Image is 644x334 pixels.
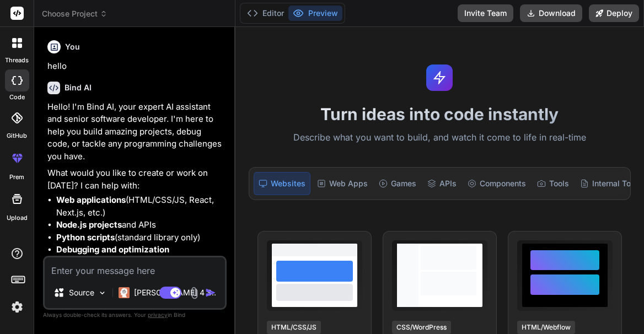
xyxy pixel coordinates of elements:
p: Always double-check its answers. Your in Bind [43,310,227,320]
li: (standard library only) [56,231,224,244]
span: Choose Project [42,8,108,19]
strong: Python scripts [56,232,115,243]
div: Games [374,172,421,195]
img: Claude 4 Sonnet [119,287,130,298]
div: HTML/Webflow [517,321,575,334]
span: privacy [148,311,168,318]
img: settings [8,298,26,316]
label: threads [5,56,29,65]
button: Editor [243,6,288,21]
p: [PERSON_NAME] 4 S.. [134,287,216,298]
strong: Web applications [56,195,126,205]
label: Upload [7,213,28,223]
img: icon [205,287,216,298]
div: Tools [533,172,573,195]
h1: Turn ideas into code instantly [242,104,637,124]
p: hello [47,60,224,73]
strong: Node.js projects [56,219,122,230]
div: Components [463,172,530,195]
li: (HTML/CSS/JS, React, Next.js, etc.) [56,194,224,219]
div: HTML/CSS/JS [267,321,321,334]
p: Hello! I'm Bind AI, your expert AI assistant and senior software developer. I'm here to help you ... [47,101,224,163]
div: CSS/WordPress [392,321,451,334]
li: and APIs [56,219,224,231]
label: prem [9,173,24,182]
img: Pick Models [98,288,107,298]
h6: Bind AI [65,82,92,93]
label: GitHub [7,131,27,141]
button: Download [520,4,582,22]
p: Source [69,287,94,298]
button: Deploy [589,4,639,22]
button: Invite Team [458,4,513,22]
img: attachment [188,287,201,299]
h6: You [65,41,80,52]
div: Websites [254,172,310,195]
strong: Debugging and optimization [56,244,169,255]
label: code [9,93,25,102]
p: What would you like to create or work on [DATE]? I can help with: [47,167,224,192]
p: Describe what you want to build, and watch it come to life in real-time [242,131,637,145]
div: APIs [423,172,461,195]
button: Preview [288,6,342,21]
div: Web Apps [313,172,372,195]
